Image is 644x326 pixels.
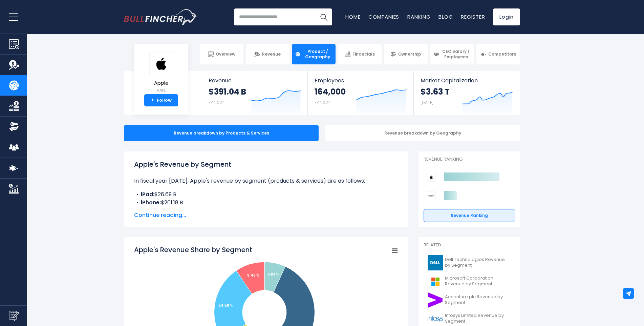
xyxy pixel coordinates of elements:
img: Apple competitors logo [427,173,436,182]
a: Accenture plc Revenue by Segment [424,291,515,309]
small: AAPL [149,87,173,94]
li: $26.69 B [134,190,398,199]
a: Ownership [384,44,428,64]
strong: + [151,97,154,103]
p: In fiscal year [DATE], Apple's revenue by segment (products & services) are as follows: [134,177,398,185]
a: Revenue $391.04 B FY 2024 [202,71,308,115]
span: Employees [315,77,406,84]
div: Revenue breakdown by Products & Services [124,125,319,141]
span: Market Capitalization [421,77,513,84]
img: Sony Group Corporation competitors logo [427,191,436,200]
small: [DATE] [421,100,433,105]
a: Dell Technologies Revenue by Segment [424,253,515,272]
a: Revenue Ranking [424,209,515,222]
a: CEO Salary / Employees [430,44,474,64]
a: Financials [338,44,382,64]
span: Revenue [262,52,281,57]
img: MSFT logo [428,274,443,289]
p: Related [424,242,515,248]
div: Revenue breakdown by Geography [325,125,520,141]
span: Financials [352,52,375,57]
a: Microsoft Corporation Revenue by Segment [424,272,515,291]
strong: $391.04 B [209,86,246,97]
a: Apple AAPL [149,52,173,95]
b: iPhone: [141,199,161,206]
a: Register [461,13,485,20]
a: Login [493,8,520,25]
a: Product / Geography [292,44,336,64]
li: $201.18 B [134,199,398,207]
a: Employees 164,000 FY 2024 [308,71,413,115]
span: Ownership [398,52,421,57]
a: Home [345,13,360,20]
span: Microsoft Corporation Revenue by Segment [445,276,511,287]
a: Market Capitalization $3.63 T [DATE] [414,71,519,115]
a: Blog [438,13,453,20]
a: Companies [368,13,399,20]
span: Revenue [209,77,301,84]
button: Search [315,8,332,25]
tspan: 6.83 % [267,272,279,277]
span: Apple [149,80,173,86]
tspan: 24.59 % [218,303,233,308]
b: iPad: [141,190,154,198]
span: Product / Geography [303,49,332,59]
a: Go to homepage [124,9,197,25]
tspan: Apple's Revenue Share by Segment [134,245,252,254]
tspan: 9.46 % [247,273,259,278]
small: FY 2024 [209,100,225,105]
span: Infosys Limited Revenue by Segment [445,313,511,324]
img: DELL logo [428,255,443,270]
span: Dell Technologies Revenue by Segment [445,257,511,268]
strong: 164,000 [315,86,346,97]
img: Bullfincher logo [124,9,197,25]
small: FY 2024 [315,100,331,105]
h1: Apple's Revenue by Segment [134,159,398,169]
span: Continue reading... [134,211,398,219]
p: Revenue Ranking [424,157,515,162]
span: CEO Salary / Employees [441,49,471,59]
a: Ranking [407,13,430,20]
img: Ownership [9,122,19,132]
a: Overview [200,44,243,64]
a: Revenue [246,44,289,64]
a: +Follow [144,94,178,106]
strong: $3.63 T [421,86,450,97]
img: ACN logo [428,292,443,308]
a: Competitors [476,44,520,64]
span: Overview [216,52,235,57]
span: Competitors [488,52,516,57]
span: Accenture plc Revenue by Segment [445,294,511,306]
